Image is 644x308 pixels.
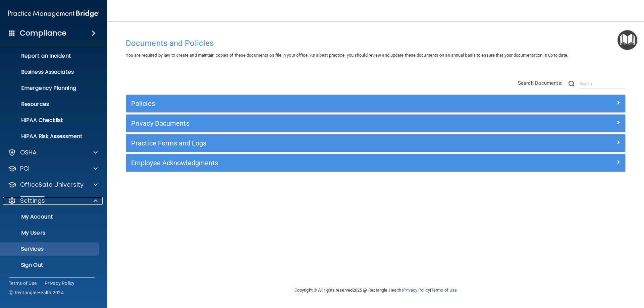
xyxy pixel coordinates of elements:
[4,246,96,252] p: Services
[131,100,495,107] h5: Policies
[9,289,64,296] span: Ⓒ Rectangle Health 2024
[4,230,96,236] p: My Users
[8,181,98,189] a: OfficeSafe University
[618,30,637,50] button: Open Resource Center
[569,81,575,87] img: ic-search.3b580494.png
[4,101,96,108] p: Resources
[131,118,620,129] a: Privacy Documents
[20,181,84,189] p: OfficeSafe University
[126,39,626,48] h4: Documents and Policies
[518,80,562,86] span: Search Documents:
[4,213,96,220] p: My Account
[8,165,98,173] a: PCI
[45,280,75,287] a: Privacy Policy
[8,7,99,20] img: PMB logo
[4,69,96,75] p: Business Associates
[4,133,96,140] p: HIPAA Risk Assessment
[131,159,495,167] h5: Employee Acknowledgments
[20,148,37,157] p: OSHA
[20,28,66,38] h4: Compliance
[528,260,636,287] iframe: Drift Widget Chat Controller
[4,85,96,91] p: Emergency Planning
[431,288,457,293] a: Terms of Use
[4,53,96,59] p: Report an Incident
[126,53,568,58] span: You are required by law to create and maintain copies of these documents on file in your office. ...
[580,79,626,89] input: Search
[131,138,620,148] a: Practice Forms and Logs
[131,158,620,168] a: Employee Acknowledgments
[20,165,30,173] p: PCI
[4,117,96,124] p: HIPAA Checklist
[131,98,620,109] a: Policies
[8,197,98,205] a: Settings
[131,139,495,147] h5: Practice Forms and Logs
[9,280,37,287] a: Terms of Use
[4,262,96,268] p: Sign Out
[8,148,98,157] a: OSHA
[253,280,498,301] div: Copyright © All rights reserved 2025 @ Rectangle Health | |
[20,197,45,205] p: Settings
[403,288,430,293] a: Privacy Policy
[131,120,495,127] h5: Privacy Documents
